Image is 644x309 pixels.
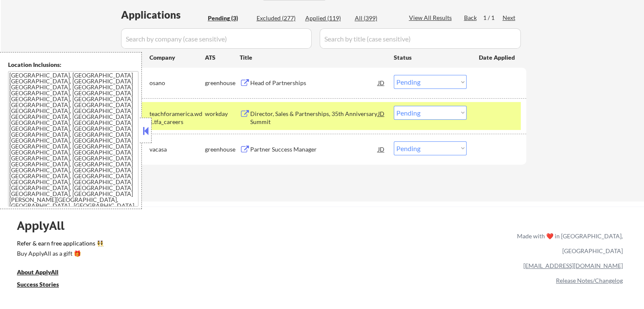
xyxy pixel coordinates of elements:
div: Head of Partnerships [250,79,378,87]
div: Director, Sales & Partnerships, 35th Anniversary Summit [250,110,378,126]
a: Buy ApplyAll as a gift 🎁 [17,249,102,260]
div: greenhouse [205,79,240,87]
div: Excluded (277) [257,14,299,22]
div: ApplyAll [17,218,74,233]
div: Pending (3) [208,14,250,22]
div: Location Inclusions: [8,61,138,69]
div: greenhouse [205,145,240,154]
div: Date Applied [479,53,516,62]
div: ATS [205,53,240,62]
div: teachforamerica.wd1.tfa_careers [149,110,205,126]
u: About ApplyAll [17,268,58,276]
div: Partner Success Manager [250,145,378,154]
a: Success Stories [17,280,70,291]
div: All (399) [355,14,397,22]
div: Title [240,53,386,62]
div: osano [149,79,205,87]
div: vacasa [149,145,205,154]
div: Next [503,14,516,22]
div: Applications [121,10,205,20]
div: Company [149,53,205,62]
div: JD [377,75,386,90]
input: Search by title (case sensitive) [320,28,521,49]
div: workday [205,110,240,118]
a: About ApplyAll [17,268,70,279]
div: Buy ApplyAll as a gift 🎁 [17,251,102,257]
div: 1 / 1 [483,14,503,22]
div: Back [464,14,478,22]
div: View All Results [409,14,454,22]
div: JD [377,106,386,121]
input: Search by company (case sensitive) [121,28,312,49]
a: Refer & earn free applications 👯‍♀️ [17,240,340,249]
u: Success Stories [17,281,59,288]
div: JD [377,141,386,157]
a: [EMAIL_ADDRESS][DOMAIN_NAME] [523,262,623,269]
div: Applied (119) [305,14,348,22]
div: Made with ❤️ in [GEOGRAPHIC_DATA], [GEOGRAPHIC_DATA] [514,229,623,258]
a: Release Notes/Changelog [556,277,623,284]
div: Status [394,50,467,65]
